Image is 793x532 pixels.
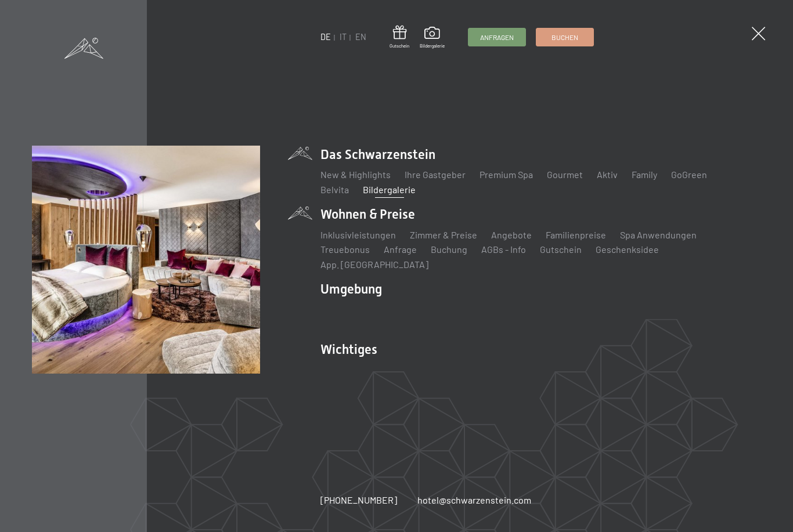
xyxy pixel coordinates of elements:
a: Treuebonus [320,244,370,255]
a: Bildergalerie [420,27,445,49]
span: Anfragen [480,32,514,42]
a: Ihre Gastgeber [405,169,466,180]
a: App. [GEOGRAPHIC_DATA] [320,259,428,270]
a: Familienpreise [546,229,606,240]
span: Gutschein [390,43,409,49]
a: Buchen [536,28,593,46]
a: Inklusivleistungen [320,229,396,240]
a: Angebote [491,229,532,240]
a: IT [340,32,347,42]
a: Geschenksidee [596,244,659,255]
a: Buchung [431,244,467,255]
a: [PHONE_NUMBER] [320,494,397,506]
a: Anfrage [384,244,417,255]
a: Gutschein [540,244,582,255]
a: EN [355,32,366,42]
span: Buchen [552,32,578,42]
a: GoGreen [671,169,707,180]
a: DE [320,32,331,42]
a: Anfragen [468,28,525,46]
a: New & Highlights [320,169,391,180]
a: Bildergalerie [363,184,416,195]
a: Aktiv [597,169,618,180]
a: Zimmer & Preise [410,229,477,240]
span: [PHONE_NUMBER] [320,494,397,505]
a: AGBs - Info [481,244,526,255]
a: Gourmet [547,169,583,180]
a: Spa Anwendungen [620,229,697,240]
a: Family [632,169,657,180]
a: Belvita [320,184,349,195]
a: Gutschein [390,26,409,49]
span: Bildergalerie [420,43,445,49]
a: Premium Spa [480,169,533,180]
a: hotel@schwarzenstein.com [417,494,531,506]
